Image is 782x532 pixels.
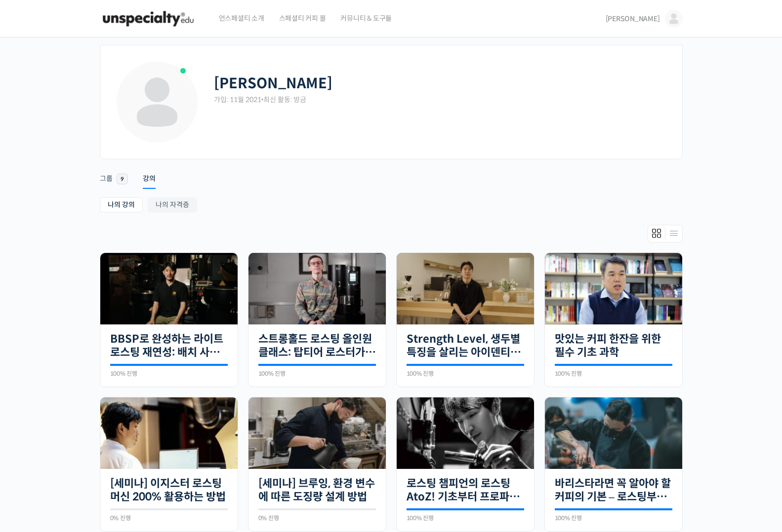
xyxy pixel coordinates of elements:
span: 9 [117,174,128,184]
div: 가입: 11월 2021 최신 활동: 방금 [214,95,667,105]
div: 100% 진행 [258,371,376,377]
a: BBSP로 완성하는 라이트 로스팅 재연성: 배치 사이즈가 달라져도 안정적인 말릭의 로스팅 [110,332,228,359]
a: 나의 강의 [100,197,143,213]
div: 0% 진행 [258,515,376,521]
nav: Sub Menu [100,197,683,215]
div: 100% 진행 [407,371,524,377]
a: Strength Level, 생두별 특징을 살리는 아이덴티티 커피랩 [PERSON_NAME] [PERSON_NAME]의 로스팅 클래스 [407,332,524,359]
div: 100% 진행 [110,371,228,377]
span: [PERSON_NAME] [606,14,660,23]
img: Profile photo of 김디노 [115,60,199,144]
div: 100% 진행 [555,515,672,521]
div: 100% 진행 [407,515,524,521]
div: Members directory secondary navigation [648,225,683,243]
span: • [261,95,264,104]
a: 바리스타라면 꼭 알아야 할 커피의 기본 – 로스팅부터 에스프레소까지 [555,477,672,504]
a: 로스팅 챔피언의 로스팅 AtoZ! 기초부터 프로파일 설계까지 [407,477,524,504]
div: 100% 진행 [555,371,672,377]
a: [세미나] 이지스터 로스팅 머신 200% 활용하는 방법 [110,477,228,504]
a: 스트롱홀드 로스팅 올인원 클래스: 탑티어 로스터가 알려주는 스트롱홀드 A to Z 가이드 [258,332,376,359]
div: 그룹 [100,174,113,189]
h2: [PERSON_NAME] [214,75,332,92]
a: 강의 [143,162,156,186]
a: 그룹 9 [100,162,128,187]
div: 0% 진행 [110,515,228,521]
a: [세미나] 브루잉, 환경 변수에 따른 도징량 설계 방법 [258,477,376,504]
div: 강의 [143,174,156,189]
a: 맛있는 커피 한잔을 위한 필수 기초 과학 [555,332,672,359]
nav: Primary menu [100,162,683,186]
a: 나의 자격증 [148,197,197,213]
